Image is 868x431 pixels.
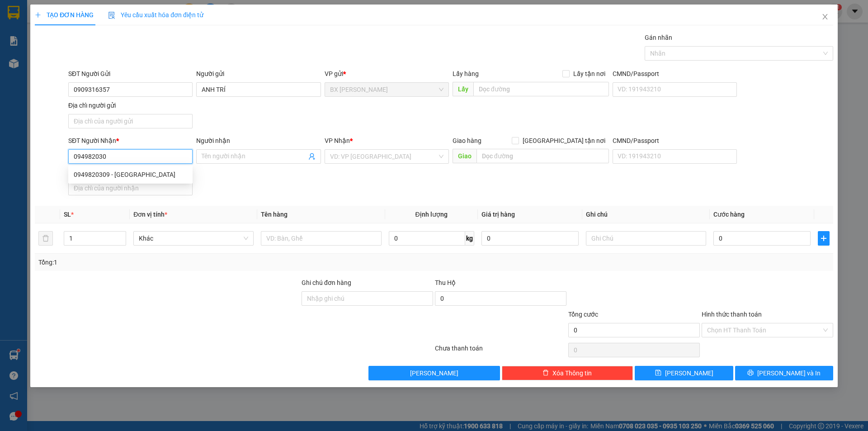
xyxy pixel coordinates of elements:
span: Lấy hàng [453,70,479,77]
div: Tổng: 1 [38,257,335,267]
span: Gửi: [8,9,22,18]
span: save [655,369,661,377]
span: Giao hàng [453,137,481,144]
input: Dọc đường [476,149,609,163]
input: VD: Bàn, Ghế [261,231,381,246]
span: [GEOGRAPHIC_DATA] tận nơi [519,136,609,146]
span: Cước hàng [713,211,745,218]
div: SĐT Người Gửi [68,69,193,79]
label: Ghi chú đơn hàng [302,279,351,286]
span: close [821,13,829,20]
span: Yêu cầu xuất hóa đơn điện tử [108,11,203,19]
span: Khác [139,232,248,245]
button: save[PERSON_NAME] [635,366,733,380]
span: kg [465,231,474,246]
div: Chưa thanh toán [434,343,567,359]
button: plus [818,231,830,246]
div: 0908142126 [86,39,178,52]
span: Giá trị hàng [481,211,515,218]
span: [PERSON_NAME] [410,368,458,378]
input: 0 [481,231,579,246]
span: Định lượng [415,211,448,218]
span: TẠO ĐƠN HÀNG [35,11,94,19]
img: icon [108,12,115,19]
button: deleteXóa Thông tin [502,366,633,380]
span: Lấy [453,82,473,96]
span: delete [542,369,549,377]
div: CMND/Passport [613,136,737,146]
span: Nhận: [86,8,108,17]
input: Địa chỉ của người nhận [68,181,193,195]
div: CHỊ [PERSON_NAME] [86,28,178,39]
div: 0949820309 - [GEOGRAPHIC_DATA] [74,170,187,180]
div: BX [PERSON_NAME] [8,8,80,29]
span: plus [35,12,41,18]
div: CMND/Passport [613,69,737,79]
span: Tên hàng [261,211,288,218]
button: delete [38,231,53,246]
span: DĐ: [8,58,21,67]
span: Thu Hộ [435,279,456,286]
div: SĐT Người Nhận [68,136,193,146]
input: Ghi chú đơn hàng [302,291,433,306]
button: [PERSON_NAME] [368,366,500,380]
input: Ghi Chú [586,231,706,246]
span: Lấy tận nơi [570,69,609,79]
span: CF PHA MÁY ĐẦU CAO TỐC [8,53,68,100]
span: Xóa Thông tin [552,368,592,378]
label: Gán nhãn [645,34,672,41]
input: Địa chỉ của người gửi [68,114,193,128]
span: VP Nhận [325,137,350,144]
div: [PERSON_NAME] [8,29,80,40]
div: 0902391200 [8,40,80,53]
div: Người nhận [196,136,321,146]
span: printer [747,369,754,377]
div: Địa chỉ người gửi [68,100,193,110]
span: Đơn vị tính [133,211,167,218]
label: Hình thức thanh toán [702,311,762,318]
div: [GEOGRAPHIC_DATA] [86,8,178,28]
span: BX Cao Lãnh [330,83,443,96]
button: Close [812,5,838,30]
span: [PERSON_NAME] [665,368,713,378]
span: Giao [453,149,476,163]
span: [PERSON_NAME] và In [757,368,821,378]
button: printer[PERSON_NAME] và In [735,366,833,380]
th: Ghi chú [582,206,710,223]
span: SL [64,211,71,218]
div: 0949820309 - HỒNG NHUNG [68,167,193,182]
span: Tổng cước [568,311,598,318]
span: user-add [308,153,316,160]
div: VP gửi [325,69,449,79]
div: Người gửi [196,69,321,79]
span: plus [818,235,829,242]
input: Dọc đường [473,82,609,96]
